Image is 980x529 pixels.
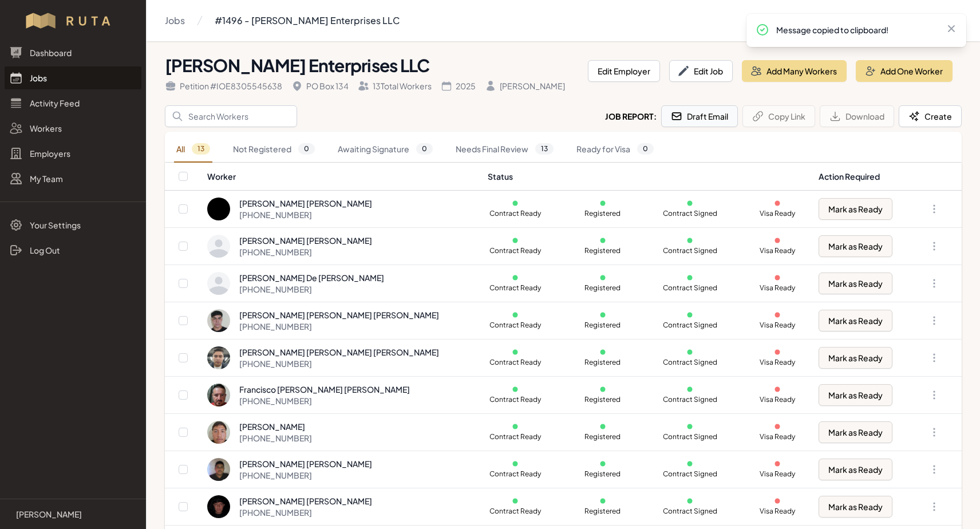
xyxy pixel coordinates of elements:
nav: Tabs [165,136,962,163]
div: [PERSON_NAME] [PERSON_NAME] [PERSON_NAME] [239,309,439,321]
p: Visa Ready [750,358,805,367]
p: Contract Ready [488,432,543,441]
button: Mark as Ready [819,310,892,331]
div: [PERSON_NAME] [PERSON_NAME] [239,495,372,507]
div: 13 Total Workers [358,80,432,92]
p: Registered [575,507,630,516]
p: Contract Ready [488,395,543,404]
p: Visa Ready [750,507,805,516]
a: Dashboard [5,41,141,64]
span: 0 [637,143,654,155]
div: Francisco [PERSON_NAME] [PERSON_NAME] [239,384,410,395]
span: 0 [298,143,315,155]
div: [PERSON_NAME] [PERSON_NAME] [PERSON_NAME] [239,346,439,358]
div: [PERSON_NAME] [485,80,565,92]
a: Ready for Visa [574,136,656,163]
p: Contract Ready [488,358,543,367]
div: [PERSON_NAME] De [PERSON_NAME] [239,272,384,283]
div: 2025 [441,80,476,92]
p: Contract Signed [662,246,717,255]
th: Action Required [812,163,912,191]
a: Your Settings [5,214,141,236]
p: Registered [575,395,630,404]
p: Registered [575,283,630,293]
a: Activity Feed [5,92,141,115]
div: [PERSON_NAME] [PERSON_NAME] [239,198,372,209]
a: Not Registered [231,136,317,163]
a: My Team [5,167,141,190]
p: Message copied to clipboard! [776,24,936,35]
div: Petition # IOE8305545638 [165,80,282,92]
div: [PHONE_NUMBER] [239,395,410,406]
p: Registered [575,209,630,218]
p: Registered [575,321,630,330]
div: [PHONE_NUMBER] [239,321,439,332]
p: Contract Signed [662,507,717,516]
button: Edit Employer [588,60,660,82]
p: Contract Signed [662,321,717,330]
p: Contract Ready [488,246,543,255]
div: Worker [207,171,474,182]
p: Visa Ready [750,469,805,479]
a: #1496 - [PERSON_NAME] Enterprises LLC [215,9,400,32]
p: Visa Ready [750,432,805,441]
button: Create [899,105,962,127]
p: Contract Ready [488,321,543,330]
th: Status [481,163,811,191]
p: Contract Signed [662,209,717,218]
h2: Job Report: [605,110,657,122]
p: Registered [575,358,630,367]
button: Mark as Ready [819,235,892,257]
button: Draft Email [661,105,738,127]
p: Registered [575,432,630,441]
div: [PERSON_NAME] [PERSON_NAME] [239,458,372,469]
button: Add Many Workers [742,60,847,82]
div: [PHONE_NUMBER] [239,507,372,518]
button: Copy Link [742,105,815,127]
p: Visa Ready [750,395,805,404]
span: 0 [416,143,433,155]
a: Log Out [5,239,141,262]
h1: [PERSON_NAME] Enterprises LLC [165,55,579,76]
p: Contract Signed [662,469,717,479]
button: Edit Job [669,60,733,82]
a: All [174,136,212,163]
p: Registered [575,469,630,479]
p: Visa Ready [750,209,805,218]
div: [PHONE_NUMBER] [239,246,372,258]
nav: Breadcrumb [165,9,400,32]
p: Contract Signed [662,283,717,293]
div: PO Box 134 [291,80,349,92]
p: Contract Signed [662,358,717,367]
button: Download [820,105,894,127]
div: [PHONE_NUMBER] [239,209,372,220]
div: [PHONE_NUMBER] [239,358,439,369]
button: Mark as Ready [819,384,892,406]
button: Add One Worker [856,60,953,82]
p: Contract Ready [488,209,543,218]
div: [PHONE_NUMBER] [239,432,312,444]
button: Mark as Ready [819,347,892,369]
a: Needs Final Review [453,136,556,163]
input: Search Workers [165,105,297,127]
span: 13 [192,143,210,155]
div: [PHONE_NUMBER] [239,283,384,295]
p: Contract Ready [488,507,543,516]
a: Workers [5,117,141,140]
a: Awaiting Signature [335,136,435,163]
p: Visa Ready [750,246,805,255]
p: Contract Ready [488,283,543,293]
a: Jobs [165,9,185,32]
p: [PERSON_NAME] [16,508,82,520]
div: [PHONE_NUMBER] [239,469,372,481]
p: Visa Ready [750,283,805,293]
button: Mark as Ready [819,496,892,518]
a: [PERSON_NAME] [9,508,137,520]
p: Contract Signed [662,432,717,441]
img: Workflow [24,11,122,30]
div: [PERSON_NAME] [239,421,312,432]
button: Mark as Ready [819,421,892,443]
span: 13 [535,143,554,155]
div: [PERSON_NAME] [PERSON_NAME] [239,235,372,246]
button: Mark as Ready [819,273,892,294]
